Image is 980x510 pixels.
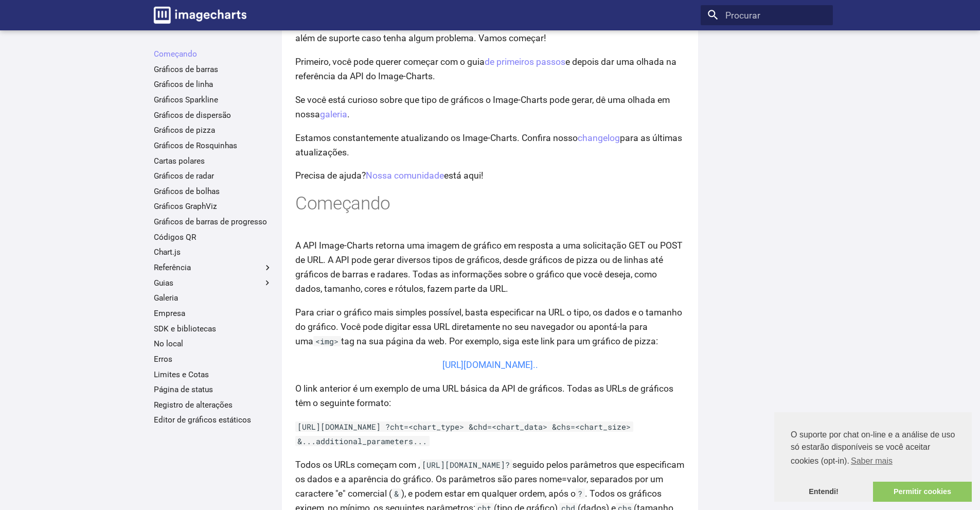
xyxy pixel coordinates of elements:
[578,133,620,143] a: changelog
[154,324,273,334] a: SDK e bibliotecas
[154,187,220,196] font: Gráficos de bolhas
[295,57,676,81] font: e depois dar uma olhada na referência da API do Image-Charts.
[320,109,347,119] a: galeria
[154,278,173,288] font: Guias
[154,156,273,166] a: Cartas polares
[154,156,205,166] font: Cartas polares
[873,482,972,502] a: permitir cookies
[154,339,183,348] font: No local
[154,384,273,395] a: Página de status
[154,80,213,89] font: Gráficos de linha
[154,186,273,197] a: Gráficos de bolhas
[154,111,231,120] font: Gráficos de dispersão
[154,201,273,212] a: Gráficos GraphViz
[149,2,251,28] a: Documentação do Image-Charts
[295,383,673,408] font: O link anterior é um exemplo de uma URL básica da API de gráficos. Todas as URLs de gráficos têm ...
[154,95,273,105] a: Gráficos Sparkline
[154,217,267,226] font: Gráficos de barras de progresso
[313,336,341,346] code: <img>
[701,5,833,26] input: Procurar
[295,460,420,470] font: Todos os URLs começam com ,
[774,482,873,502] a: dispensar mensagem de cookie
[154,354,273,364] a: Erros
[295,460,684,499] font: seguido pelos parâmetros que especificam os dados e a aparência do gráfico. Os parâmetros são par...
[154,370,273,380] a: Limites e Cotas
[420,460,512,470] code: [URL][DOMAIN_NAME]?
[154,232,273,242] a: Códigos QR
[295,133,682,157] font: para as últimas atualizações.
[576,488,585,499] code: ?
[442,360,538,370] a: [URL][DOMAIN_NAME]..
[295,133,578,143] font: Estamos constantemente atualizando os Image-Charts. Confira nosso
[295,421,633,446] code: [URL][DOMAIN_NAME] ?cht=<chart_type> &chd=<chart_data> &chs=<chart_size> &...additional_parameter...
[154,248,181,257] font: Chart.js
[154,385,213,394] font: Página de status
[154,308,273,319] a: Empresa
[392,488,401,499] code: &
[295,240,683,294] font: A API Image-Charts retorna uma imagem de gráfico em resposta a uma solicitação GET ou POST de URL...
[154,79,273,90] a: Gráficos de linha
[485,57,565,67] a: de primeiros passos
[295,192,390,214] font: Começando
[894,487,951,496] font: Permitir cookies
[154,400,273,410] a: Registro de alterações
[154,263,191,272] font: Referência
[851,456,893,465] font: Saber mais
[774,412,972,502] div: consentimento de cookie
[154,247,273,257] a: Chart.js
[154,171,273,181] a: Gráficos de radar
[154,293,273,303] a: Galeria
[295,95,670,119] font: Se você está curioso sobre que tipo de gráficos o Image-Charts pode gerar, dê uma olhada em nossa
[154,202,217,211] font: Gráficos GraphViz
[809,487,839,496] font: Entendi!
[154,400,233,410] font: Registro de alterações
[154,171,214,181] font: Gráficos de radar
[154,415,273,425] a: Editor de gráficos estáticos
[341,336,658,346] font: tag na sua página da web. Por exemplo, siga este link para um gráfico de pizza:
[154,126,215,135] font: Gráficos de pizza
[154,370,209,379] font: Limites e Cotas
[295,57,485,67] font: Primeiro, você pode querer começar com o guia
[154,110,273,120] a: Gráficos de dispersão
[295,170,366,181] font: Precisa de ajuda?
[849,453,894,469] a: saiba mais sobre cookies
[791,430,955,465] font: O suporte por chat on-line e a análise de uso só estarão disponíveis se você aceitar cookies (opt...
[401,488,576,499] font: ), e podem estar em qualquer ordem, após o
[154,95,218,104] font: Gráficos Sparkline
[154,339,273,349] a: No local
[295,307,682,346] font: Para criar o gráfico mais simples possível, basta especificar na URL o tipo, os dados e o tamanho...
[154,49,273,59] a: Começando
[154,233,196,242] font: Códigos QR
[154,355,172,364] font: Erros
[154,324,216,333] font: SDK e bibliotecas
[154,309,185,318] font: Empresa
[154,65,218,74] font: Gráficos de barras
[154,64,273,75] a: Gráficos de barras
[154,415,251,425] font: Editor de gráficos estáticos
[154,49,197,59] font: Começando
[154,7,246,24] img: logotipo
[366,170,444,181] a: Nossa comunidade
[154,293,178,303] font: Galeria
[154,141,237,150] font: Gráficos de Rosquinhas
[444,170,484,181] font: está aqui!
[154,217,273,227] a: Gráficos de barras de progresso
[154,140,273,151] a: Gráficos de Rosquinhas
[154,125,273,135] a: Gráficos de pizza
[347,109,350,119] font: .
